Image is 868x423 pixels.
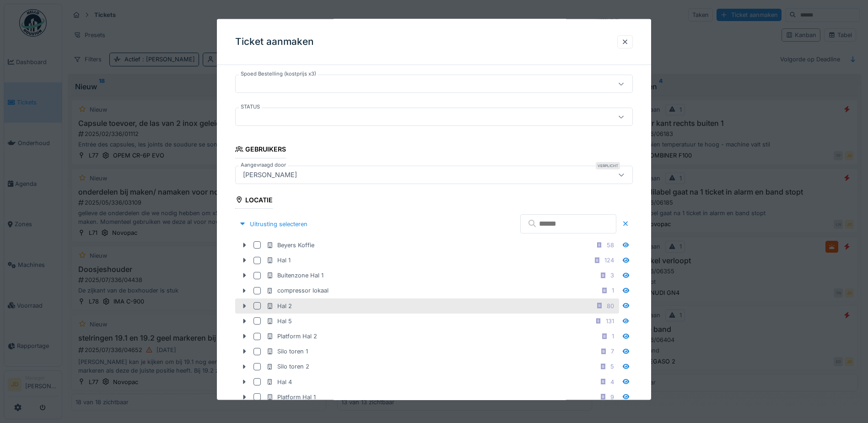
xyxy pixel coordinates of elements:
[607,301,614,310] div: 80
[607,240,614,249] div: 58
[266,332,317,341] div: Platform Hal 2
[266,286,329,295] div: compressor lokaal
[266,301,292,310] div: Hal 2
[235,142,286,158] div: Gebruikers
[612,332,614,341] div: 1
[266,392,316,401] div: Platform Hal 1
[266,347,308,356] div: Silo toren 1
[239,161,288,168] label: Aangevraagd door
[610,362,614,371] div: 5
[596,162,620,169] div: Verplicht
[266,271,323,280] div: Buitenzone Hal 1
[266,240,314,249] div: Beyers Koffie
[266,377,292,386] div: Hal 4
[611,347,614,356] div: 7
[266,362,309,371] div: Silo toren 2
[612,286,614,295] div: 1
[235,193,273,208] div: Locatie
[610,271,614,280] div: 3
[239,70,318,78] label: Spoed Bestelling (kostprijs x3)
[604,256,614,265] div: 124
[266,256,291,265] div: Hal 1
[610,377,614,386] div: 4
[266,316,292,325] div: Hal 5
[235,217,311,230] div: Uitrusting selecteren
[235,36,314,48] h3: Ticket aanmaken
[239,103,262,111] label: STATUS
[239,169,301,179] div: [PERSON_NAME]
[610,392,614,401] div: 9
[606,316,614,325] div: 131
